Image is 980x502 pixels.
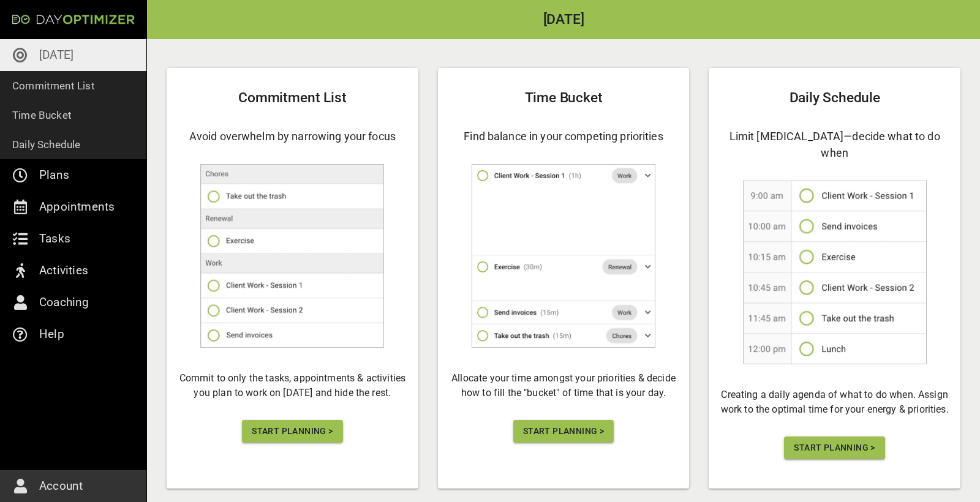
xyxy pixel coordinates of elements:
h6: Allocate your time amongst your priorities & decide how to fill the "bucket" of time that is your... [448,371,680,400]
p: Commitment List [12,77,95,94]
p: Help [39,324,64,344]
h2: Commitment List [176,88,409,108]
h6: Commit to only the tasks, appointments & activities you plan to work on [DATE] and hide the rest. [176,371,409,400]
p: [DATE] [39,45,73,65]
h4: Limit [MEDICAL_DATA]—decide what to do when [718,128,951,161]
p: Plans [39,165,69,185]
button: Start Planning > [513,420,614,443]
p: Account [39,476,83,496]
button: Start Planning > [784,436,884,459]
h2: [DATE] [147,13,980,27]
button: Start Planning > [242,420,342,443]
img: Day Optimizer [12,15,135,24]
h2: Daily Schedule [718,88,951,108]
h6: Creating a daily agenda of what to do when. Assign work to the optimal time for your energy & pri... [718,388,951,417]
p: Time Bucket [12,107,72,124]
span: Start Planning > [523,424,604,439]
p: Appointments [39,197,115,217]
h2: Time Bucket [448,88,680,108]
p: Daily Schedule [12,136,81,153]
span: Start Planning > [794,440,875,455]
h4: Find balance in your competing priorities [448,128,680,144]
span: Start Planning > [252,424,333,439]
h4: Avoid overwhelm by narrowing your focus [176,128,409,144]
p: Activities [39,261,88,280]
p: Tasks [39,229,70,249]
p: Coaching [39,293,89,312]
